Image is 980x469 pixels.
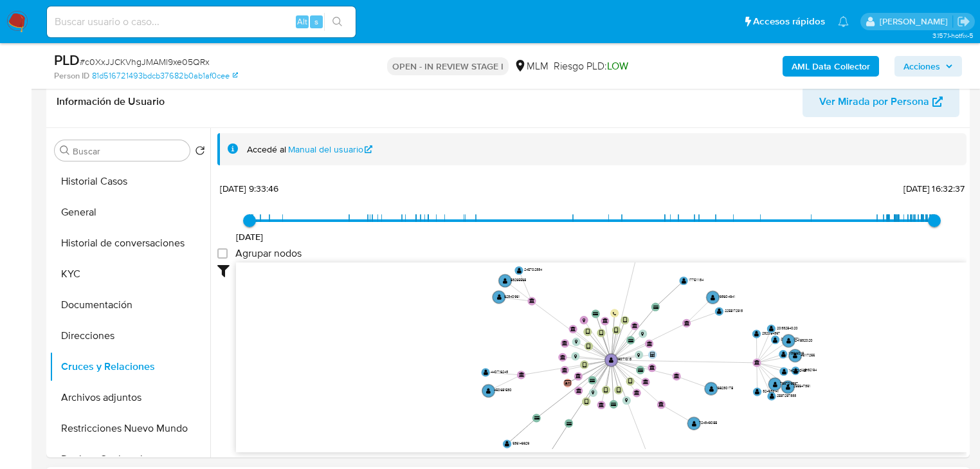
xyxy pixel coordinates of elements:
text:  [590,378,595,382]
text: 113516018 [788,351,804,356]
text:  [782,368,786,374]
span: [DATE] 9:33:46 [220,182,278,195]
span: 3.157.1-hotfix-5 [932,30,974,41]
b: PLD [54,50,80,70]
a: Salir [957,15,970,28]
span: Ver Mirada por Persona [819,86,929,117]
text:  [709,385,714,391]
text: 19071013 [617,356,631,362]
button: Documentación [50,290,210,320]
input: Buscar usuario o caso... [47,14,356,30]
text:  [637,353,640,357]
text:  [682,277,686,283]
text:  [641,331,644,336]
a: 81d516721493bdcb37682b0ab1af0cee [92,70,238,82]
text:  [592,391,595,395]
span: LOW [607,59,628,73]
button: Historial Casos [50,166,210,197]
text:  [754,331,759,336]
input: Buscar [73,145,185,157]
text:  [484,369,488,375]
text: 45117255 [801,352,815,357]
text:  [562,340,567,345]
text: 2258172913 [725,308,743,313]
text:  [593,312,598,316]
text:  [711,294,715,300]
text:  [585,398,588,404]
text:  [658,401,664,407]
span: Accesos rápidos [753,15,825,28]
span: Accedé al [247,143,286,156]
span: Riesgo PLD: [554,59,628,73]
text:  [565,380,571,385]
span: Acciones [903,56,940,77]
button: search-icon [324,13,350,31]
p: erika.juarez@mercadolibre.com.mx [880,15,952,28]
text:  [586,329,590,335]
text:  [650,352,655,357]
text:  [599,401,604,407]
button: Cruces y Relaciones [50,351,210,382]
text: 324533141 [763,388,779,393]
text: 245702334 [524,267,542,272]
p: OPEN - IN REVIEW STAGE I [387,57,509,75]
text: 2597297333 [777,392,796,398]
text:  [517,267,522,273]
text:  [623,317,627,323]
button: Historial de conversaciones [50,228,210,259]
text:  [793,353,797,358]
text:  [674,373,679,378]
text: 536146929 [513,440,530,445]
span: [DATE] [236,230,264,243]
text:  [486,388,491,394]
text: 2594710771 [781,336,799,342]
span: [DATE] 16:32:37 [903,182,965,195]
text: 62340961 [504,293,520,299]
text:  [628,378,632,384]
text: 168230178 [716,385,733,391]
text:  [786,338,791,344]
text:  [649,365,655,370]
text:  [604,387,608,392]
text:  [567,421,572,425]
button: Acciones [894,56,962,77]
text:  [609,357,613,363]
text:  [613,311,616,315]
text:  [582,362,586,367]
text:  [717,308,721,314]
text: 440716243 [491,369,508,374]
text:  [570,326,576,331]
text:  [574,354,577,359]
text:  [773,381,777,387]
span: s [314,15,318,28]
text: 724349088 [699,420,717,425]
text:  [770,393,774,399]
text:  [653,306,658,309]
text:  [773,336,777,342]
text:  [769,326,774,331]
span: # c0XxJJCKVhgJMAMl9xe05QRx [80,55,210,68]
text: 140900487 [789,368,808,373]
text: 769709897 [780,381,798,386]
b: AML Data Collector [792,56,870,77]
text:  [505,441,509,446]
text:  [611,403,616,407]
button: Direcciones [50,320,210,351]
div: MLM [514,59,549,73]
text:  [562,367,567,372]
button: Restricciones Nuevo Mundo [50,413,210,444]
a: Notificaciones [838,16,849,27]
text:  [586,343,590,349]
button: Buscar [60,145,70,156]
text:  [781,351,786,357]
button: Volver al orden por defecto [195,145,205,160]
button: AML Data Collector [783,56,879,77]
a: Manual del usuario [288,143,373,156]
text: 193604941 [718,294,735,299]
text: 83265568 [511,277,526,282]
text:  [647,340,652,345]
text: 1118132194 [801,367,817,372]
text:  [603,318,608,323]
button: KYC [50,259,210,290]
text: 255647391 [794,383,810,389]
